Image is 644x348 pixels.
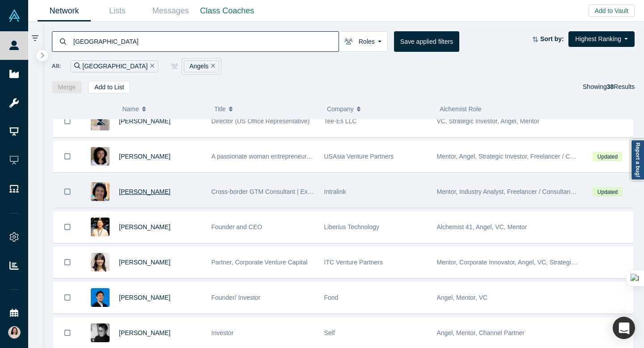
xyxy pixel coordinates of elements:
[324,188,346,195] span: Intralink
[394,31,459,52] button: Save applied filters
[631,139,644,180] a: Report a bug!
[52,62,61,71] span: All:
[324,153,394,160] span: USAsia Venture Partners
[122,100,205,118] button: Name
[324,329,335,336] span: Self
[119,153,170,160] a: [PERSON_NAME]
[607,83,614,90] strong: 38
[91,182,110,201] img: Sachi Sawamura's Profile Image
[54,282,81,313] button: Bookmark
[214,100,226,118] span: Title
[324,117,357,125] span: Tee-Es LLC
[91,253,110,272] img: Asuka Yokouchi's Profile Image
[212,329,234,336] span: Investor
[72,31,339,52] input: Search by name, title, company, summary, expertise, investment criteria or topics of focus
[197,0,257,21] a: Class Coaches
[339,31,388,52] button: Roles
[607,83,635,90] span: Results
[440,105,481,113] span: Alchemist Role
[437,117,540,125] span: VC, Strategic Investor, Angel, Mentor
[437,223,527,231] span: Alchemist 41, Angel, VC, Mentor
[8,326,21,339] img: Yukai Chen's Account
[593,152,622,161] span: Updated
[437,329,525,336] span: Angel, Mentor, Channel Partner
[212,153,363,160] span: A passionate woman entrepreneur and angles investor
[54,247,81,278] button: Bookmark
[119,259,170,266] a: [PERSON_NAME]
[212,259,308,266] span: Partner, Corporate Venture Capital
[327,100,430,118] button: Company
[212,223,263,231] span: Founder and CEO
[88,81,130,93] button: Add to List
[91,288,110,307] img: Taro Fukuyana's Profile Image
[214,100,318,118] button: Title
[91,323,110,342] img: Fuyuki Fujiwara's Profile Image
[119,188,170,195] a: [PERSON_NAME]
[212,117,310,125] span: Director (US Office Representative)
[54,106,81,137] button: Bookmark
[324,294,339,301] span: Fond
[54,176,81,207] button: Bookmark
[8,9,21,22] img: Alchemist Vault Logo
[437,153,608,160] span: Mentor, Angel, Strategic Investor, Freelancer / Consultant, VC
[91,0,144,21] a: Lists
[91,218,110,236] img: Hiroyuki Nagamitsu's Profile Image
[208,61,215,71] button: Remove Filter
[54,141,81,172] button: Bookmark
[122,100,139,118] span: Name
[38,0,91,21] a: Network
[324,259,383,266] span: ITC Venture Partners
[70,60,158,72] div: [GEOGRAPHIC_DATA]
[119,223,170,231] a: [PERSON_NAME]
[593,187,622,197] span: Updated
[324,223,380,231] span: Liberius Technology
[540,35,564,42] strong: Sort by:
[437,188,640,195] span: Mentor, Industry Analyst, Freelancer / Consultant, Service Provider, Angel
[327,100,354,118] span: Company
[568,31,635,47] button: Highest Ranking
[119,117,170,125] a: [PERSON_NAME]
[91,147,110,166] img: Akemi Koda's Profile Image
[119,329,170,336] a: [PERSON_NAME]
[184,60,219,72] div: Angels
[583,81,635,93] div: Showing
[148,61,154,71] button: Remove Filter
[212,188,358,195] span: Cross-border GTM Consultant | Ex-Product Marketer
[437,294,488,301] span: Angel, Mentor, VC
[144,0,197,21] a: Messages
[589,4,635,17] button: Add to Vault
[52,81,82,93] button: Merge
[212,294,261,301] span: Founder/ Investor
[119,294,170,301] a: [PERSON_NAME]
[54,212,81,243] button: Bookmark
